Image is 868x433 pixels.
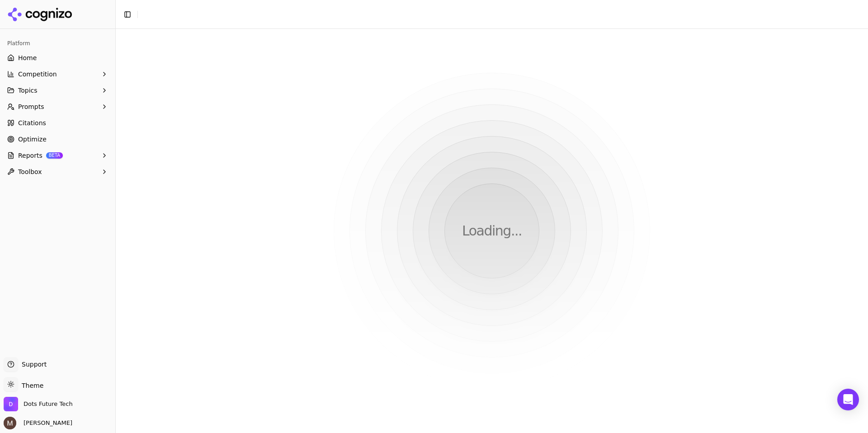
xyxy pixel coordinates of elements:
span: Support [18,360,47,369]
span: Prompts [18,102,44,111]
button: Competition [4,67,112,81]
img: Dots Future Tech [4,397,18,411]
a: Optimize [4,132,112,146]
button: Topics [4,83,112,98]
img: Martyn Strydom [4,417,16,429]
span: Toolbox [18,167,42,176]
span: Optimize [18,135,47,144]
p: Loading... [462,223,522,239]
a: Home [4,51,112,65]
span: Dots Future Tech [24,400,73,408]
span: Home [18,53,37,62]
span: Reports [18,151,42,160]
button: Open user button [4,417,72,429]
button: ReportsBETA [4,148,112,163]
div: Platform [4,36,112,51]
span: Topics [18,86,38,95]
span: [PERSON_NAME] [20,419,72,427]
button: Prompts [4,99,112,114]
button: Open organization switcher [4,397,73,411]
span: Competition [18,70,57,79]
span: BETA [46,152,63,159]
span: Theme [18,382,43,389]
span: Citations [18,118,46,127]
a: Citations [4,116,112,130]
div: Open Intercom Messenger [837,389,859,410]
button: Toolbox [4,165,112,179]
